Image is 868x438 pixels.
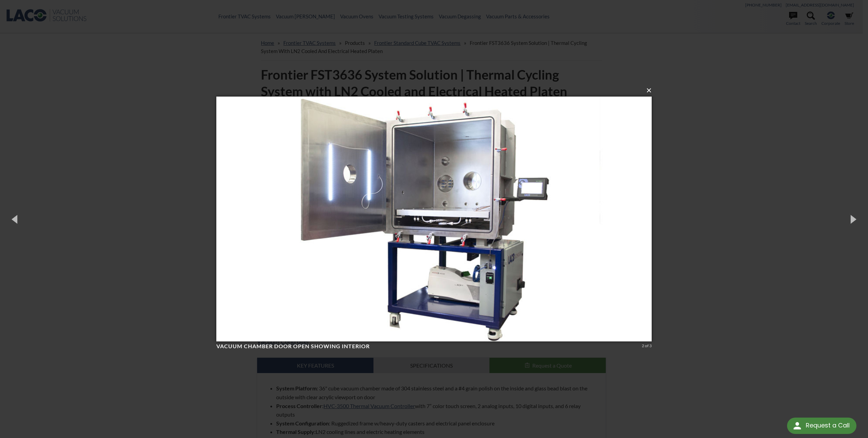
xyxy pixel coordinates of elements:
[218,83,654,98] button: ×
[642,343,652,349] div: 2 of 3
[837,200,868,238] button: Next (Right arrow key)
[216,83,652,355] img: vacuum chamber door open showing interior
[216,343,639,350] h4: vacuum chamber door open showing interior
[787,418,856,434] div: Request a Call
[806,418,850,433] div: Request a Call
[792,420,803,431] img: round button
